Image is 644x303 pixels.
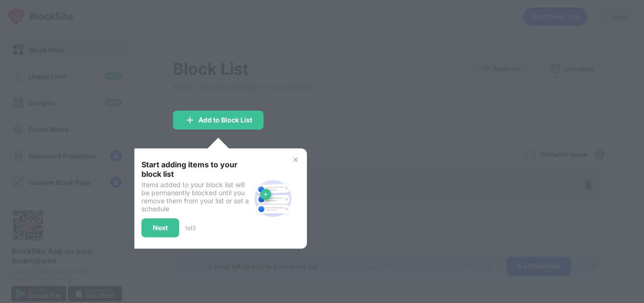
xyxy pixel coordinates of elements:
div: Start adding items to your block list [141,160,250,179]
div: Next [153,224,168,232]
div: Add to Block List [198,116,252,124]
img: x-button.svg [292,156,299,164]
div: Items added to your block list will be permanently blocked until you remove them from your list o... [141,181,250,213]
div: 1 of 3 [185,225,196,232]
img: block-site.svg [250,176,296,221]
